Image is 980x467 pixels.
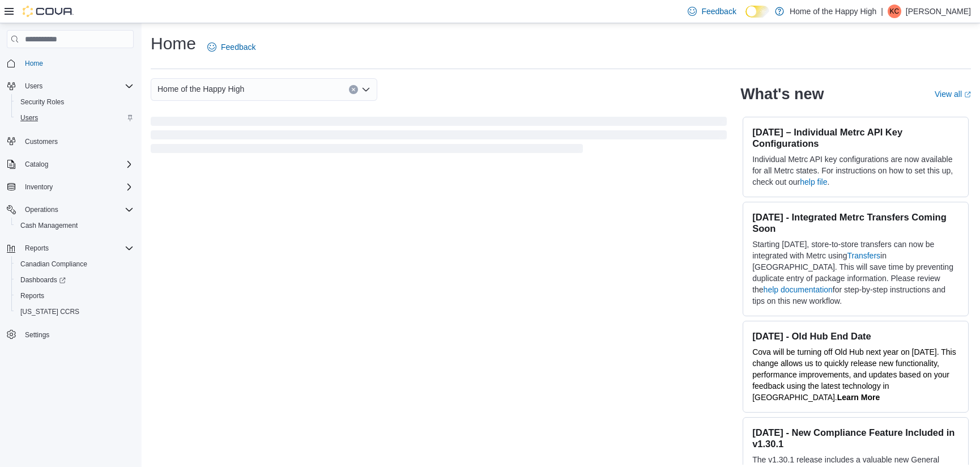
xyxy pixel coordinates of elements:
span: Home [25,59,43,68]
span: Operations [20,203,134,216]
button: Inventory [2,179,138,195]
button: Open list of options [361,85,370,94]
span: Reports [16,289,134,303]
button: Users [20,79,47,93]
button: Catalog [2,156,138,172]
a: Reports [16,289,49,303]
h2: What's new [740,85,824,103]
span: Dashboards [16,273,134,287]
span: Reports [20,291,44,300]
button: Inventory [20,180,57,194]
button: Reports [2,240,138,256]
span: Dashboards [20,275,66,285]
svg: External link [964,91,971,98]
a: Canadian Compliance [16,257,92,271]
span: Feedback [221,41,255,53]
span: Reports [20,241,134,255]
p: Individual Metrc API key configurations are now available for all Metrc states. For instructions ... [752,154,959,188]
p: [PERSON_NAME] [906,5,971,18]
button: Reports [20,241,53,255]
span: Settings [20,328,134,342]
p: Starting [DATE], store-to-store transfers can now be integrated with Metrc using in [GEOGRAPHIC_D... [752,239,959,307]
h3: [DATE] - New Compliance Feature Included in v1.30.1 [752,427,959,449]
span: Inventory [20,180,134,194]
button: Operations [20,203,63,216]
a: Home [20,57,48,70]
span: Canadian Compliance [20,260,87,269]
span: Home [20,56,134,70]
span: Washington CCRS [16,305,134,319]
span: KC [890,5,900,18]
a: help file [800,177,827,186]
span: Customers [25,137,58,146]
a: Customers [20,135,62,148]
span: Cash Management [16,219,134,232]
button: Clear input [349,85,358,94]
span: Security Roles [20,97,64,107]
span: Feedback [701,6,736,17]
span: Loading [151,119,727,155]
input: Dark Mode [745,6,769,18]
a: Cash Management [16,219,82,232]
div: King Chan [888,5,901,18]
span: Security Roles [16,95,134,109]
a: View allExternal link [935,90,971,99]
span: Settings [25,330,49,339]
span: Users [16,111,134,125]
p: | [881,5,883,18]
span: Reports [25,244,49,253]
h3: [DATE] – Individual Metrc API Key Configurations [752,126,959,149]
a: Learn More [837,393,880,402]
a: Users [16,111,42,125]
button: Canadian Compliance [11,256,138,272]
span: Customers [20,134,134,148]
a: Dashboards [11,272,138,288]
span: Inventory [25,182,53,192]
a: Dashboards [16,273,70,287]
a: help documentation [764,285,833,294]
a: Transfers [847,251,880,260]
button: Operations [2,202,138,218]
button: [US_STATE] CCRS [11,304,138,320]
span: Catalog [20,158,134,171]
a: Settings [20,328,54,342]
a: Feedback [203,36,260,58]
button: Reports [11,288,138,304]
span: Catalog [25,160,48,169]
button: Settings [2,326,138,343]
span: Cash Management [20,221,78,230]
span: Users [20,113,38,122]
span: [US_STATE] CCRS [20,307,79,316]
span: Canadian Compliance [16,257,134,271]
button: Catalog [20,158,53,171]
span: Home of the Happy High [157,82,244,96]
span: Users [20,79,134,93]
a: [US_STATE] CCRS [16,305,84,319]
nav: Complex example [7,50,134,372]
a: Security Roles [16,95,69,109]
h3: [DATE] - Integrated Metrc Transfers Coming Soon [752,211,959,234]
p: Home of the Happy High [790,5,876,18]
span: Users [25,82,42,91]
h3: [DATE] - Old Hub End Date [752,330,959,342]
span: Operations [25,205,58,214]
h1: Home [151,32,196,55]
button: Cash Management [11,218,138,233]
button: Security Roles [11,94,138,110]
button: Users [11,110,138,126]
button: Customers [2,133,138,149]
button: Home [2,55,138,71]
span: Cova will be turning off Old Hub next year on [DATE]. This change allows us to quickly release ne... [752,347,956,402]
button: Users [2,78,138,94]
img: Cova [23,6,74,17]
